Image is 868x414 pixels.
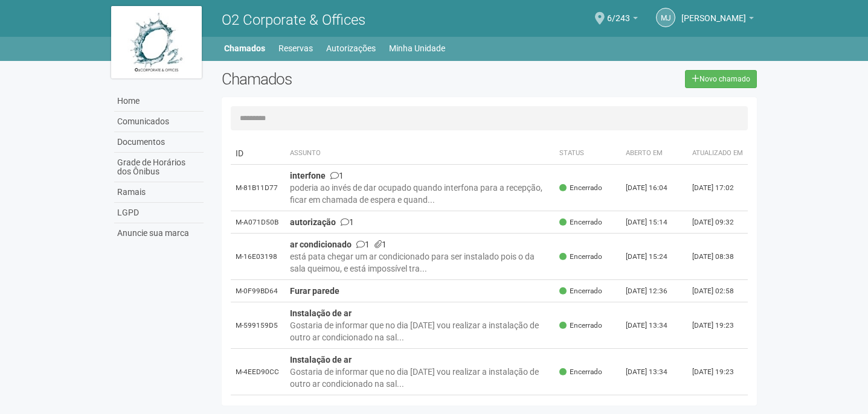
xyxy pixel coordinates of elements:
span: MARIEL JULIAN BADO [681,2,746,23]
td: [DATE] 02:58 [687,280,748,302]
td: [DATE] 13:34 [621,302,687,349]
td: [DATE] 09:32 [687,211,748,234]
td: [DATE] 19:23 [687,349,748,395]
span: Encerrado [559,252,602,262]
th: Atualizado em [687,142,748,165]
a: [PERSON_NAME] [681,15,754,25]
a: Reservas [278,40,313,57]
a: Ramais [114,182,204,203]
a: MJ [656,8,675,27]
a: Grade de Horários dos Ônibus [114,153,204,182]
a: Documentos [114,132,204,153]
td: [DATE] 15:24 [621,234,687,280]
td: M-599159D5 [231,302,285,349]
span: 1 [330,171,344,180]
strong: autorização [290,217,336,227]
td: M-81B11D77 [231,165,285,211]
img: logo.jpg [111,6,202,78]
span: 1 [356,240,370,249]
td: [DATE] 12:36 [621,280,687,302]
a: Comunicados [114,112,204,132]
div: poderia ao invés de dar ocupado quando interfona para a recepção, ficar em chamada de espera e qu... [290,182,550,206]
td: M-0F99BD64 [231,280,285,302]
span: Encerrado [559,217,602,228]
span: Encerrado [559,320,602,331]
strong: Instalação de ar [290,308,352,318]
span: 6/243 [607,2,630,23]
span: Encerrado [559,183,602,193]
td: [DATE] 17:02 [687,165,748,211]
div: Gostaria de informar que no dia [DATE] vou realizar a instalação de outro ar condicionado na sal... [290,319,550,343]
span: O2 Corporate & Offices [222,11,365,28]
a: Chamados [224,40,265,57]
td: [DATE] 16:04 [621,165,687,211]
td: [DATE] 19:23 [687,302,748,349]
strong: Instalação de ar [290,355,352,365]
div: Gostaria de informar que no dia [DATE] vou realizar a instalação de outro ar condicionado na sal... [290,366,550,390]
td: M-A071D50B [231,211,285,234]
th: Aberto em [621,142,687,165]
th: Status [555,142,621,165]
td: M-4EED90CC [231,349,285,395]
strong: interfone [290,171,326,180]
span: Encerrado [559,286,602,296]
h2: Chamados [222,70,434,88]
a: LGPD [114,203,204,223]
a: Novo chamado [685,70,757,88]
th: Assunto [285,142,555,165]
td: [DATE] 08:38 [687,234,748,280]
td: [DATE] 13:34 [621,349,687,395]
span: 1 [375,240,387,249]
td: M-16E03198 [231,234,285,280]
span: 1 [341,217,354,227]
td: [DATE] 15:14 [621,211,687,234]
a: 6/243 [607,15,638,25]
a: Minha Unidade [389,40,445,57]
span: Encerrado [559,367,602,377]
a: Anuncie sua marca [114,223,204,243]
div: está pata chegar um ar condicionado para ser instalado pois o da sala queimou, e está impossível ... [290,250,550,275]
td: ID [231,142,285,165]
a: Home [114,91,204,112]
strong: ar condicionado [290,240,352,249]
a: Autorizações [326,40,376,57]
strong: Furar parede [290,286,339,296]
